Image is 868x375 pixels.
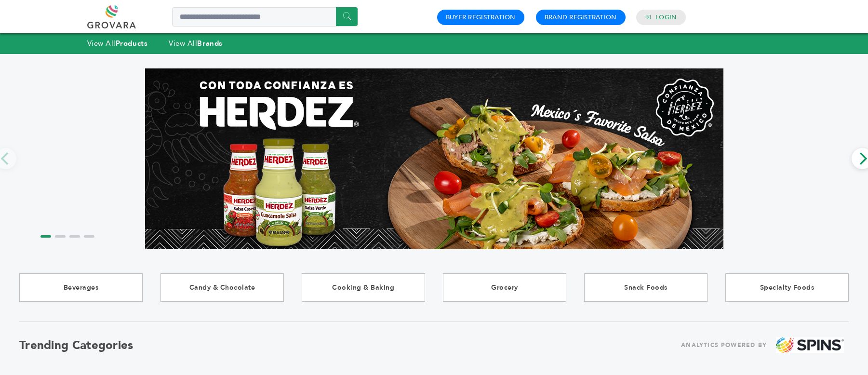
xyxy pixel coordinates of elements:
[19,273,143,302] a: Beverages
[69,235,80,238] li: Page dot 3
[446,13,516,22] a: Buyer Registration
[443,273,566,302] a: Grocery
[655,13,677,22] a: Login
[55,235,66,238] li: Page dot 2
[87,39,148,48] a: View AllProducts
[169,39,223,48] a: View AllBrands
[19,337,134,353] h2: Trending Categories
[584,273,708,302] a: Snack Foods
[172,7,358,27] input: Search a product or brand...
[197,39,222,48] strong: Brands
[84,235,94,238] li: Page dot 4
[145,68,723,249] img: Marketplace Top Banner 1
[116,39,147,48] strong: Products
[302,273,425,302] a: Cooking & Baking
[776,337,844,353] img: spins.png
[40,235,51,238] li: Page dot 1
[160,273,284,302] a: Candy & Chocolate
[681,339,767,351] span: ANALYTICS POWERED BY
[545,13,617,22] a: Brand Registration
[725,273,849,302] a: Specialty Foods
